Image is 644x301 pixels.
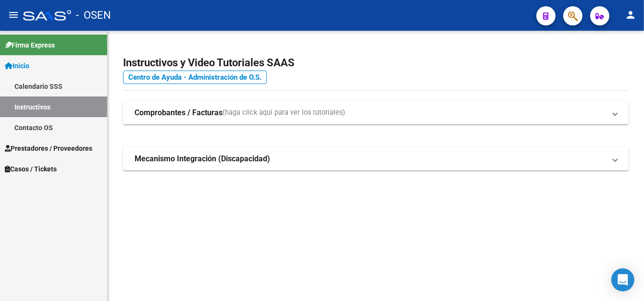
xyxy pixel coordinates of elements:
[625,9,636,21] mat-icon: person
[76,5,111,26] span: - OSEN
[611,268,634,291] div: Open Intercom Messenger
[135,108,223,118] strong: Comprobantes / Facturas
[5,40,55,50] span: Firma Express
[5,143,92,154] span: Prestadores / Proveedores
[8,9,19,21] mat-icon: menu
[123,54,629,72] h2: Instructivos y Video Tutoriales SAAS
[135,154,270,164] strong: Mecanismo Integración (Discapacidad)
[5,60,29,71] span: Inicio
[123,147,629,170] mat-expansion-panel-header: Mecanismo Integración (Discapacidad)
[123,101,629,124] mat-expansion-panel-header: Comprobantes / Facturas(haga click aquí para ver los tutoriales)
[5,164,57,174] span: Casos / Tickets
[223,108,345,118] span: (haga click aquí para ver los tutoriales)
[123,71,267,84] a: Centro de Ayuda - Administración de O.S.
